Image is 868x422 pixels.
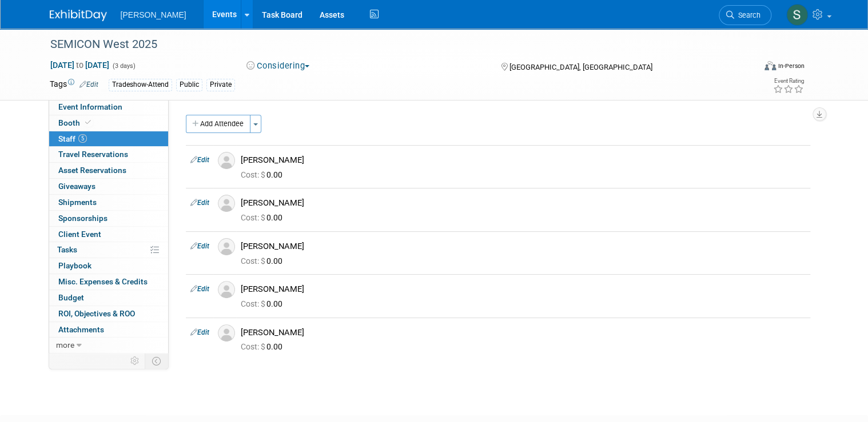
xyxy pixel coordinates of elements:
span: Misc. Expenses & Credits [58,277,148,286]
span: (3 days) [112,62,136,70]
div: Private [206,79,235,91]
img: Sharon Aurelio [786,4,808,26]
div: [PERSON_NAME] [241,241,806,252]
a: Asset Reservations [49,163,168,178]
span: 0.00 [241,342,287,351]
span: Playbook [58,261,91,270]
a: Budget [49,290,168,306]
img: Associate-Profile-5.png [218,238,235,255]
span: Sponsorships [58,214,107,223]
span: Shipments [58,198,97,207]
a: Giveaways [49,179,168,194]
button: Considering [242,60,314,72]
span: Cost: $ [241,256,266,266]
a: Tasks [49,242,168,258]
a: Edit [190,328,209,336]
a: Booth [49,115,168,131]
span: Asset Reservations [58,166,126,175]
span: 5 [78,134,87,143]
span: Booth [58,118,93,127]
span: 0.00 [241,299,287,308]
img: Associate-Profile-5.png [218,281,235,298]
a: Playbook [49,258,168,274]
a: more [49,337,168,353]
span: 0.00 [241,170,287,179]
a: Misc. Expenses & Credits [49,274,168,290]
img: Associate-Profile-5.png [218,324,235,341]
div: In-Person [778,62,805,70]
span: Giveaways [58,182,95,191]
span: Event Information [58,102,122,111]
div: [PERSON_NAME] [241,284,806,295]
span: Staff [58,134,87,143]
span: to [74,61,85,70]
img: Associate-Profile-5.png [218,195,235,212]
a: Edit [190,199,209,207]
a: Search [719,5,771,25]
a: Event Information [49,99,168,115]
img: Format-Inperson.png [765,61,776,70]
div: [PERSON_NAME] [241,155,806,166]
div: Public [176,79,202,91]
span: 0.00 [241,213,287,222]
td: Tags [50,78,98,91]
a: Client Event [49,227,168,242]
span: ROI, Objectives & ROO [58,309,135,318]
a: Shipments [49,195,168,210]
a: Edit [79,81,98,89]
span: Cost: $ [241,170,266,179]
div: [PERSON_NAME] [241,198,806,208]
span: Travel Reservations [58,150,128,159]
span: Search [734,11,761,19]
span: 0.00 [241,256,287,266]
span: Cost: $ [241,342,266,351]
span: [GEOGRAPHIC_DATA], [GEOGRAPHIC_DATA] [509,63,652,71]
span: Cost: $ [241,299,266,308]
span: Cost: $ [241,213,266,222]
a: Edit [190,156,209,164]
td: Toggle Event Tabs [145,353,168,368]
div: Tradeshow-Attend [109,79,172,91]
button: Add Attendee [186,115,250,133]
a: Attachments [49,322,168,337]
span: Tasks [57,245,77,254]
div: [PERSON_NAME] [241,327,806,338]
i: Booth reservation complete [85,119,91,126]
span: Client Event [58,230,101,239]
a: Edit [190,242,209,250]
span: more [56,340,74,349]
a: Travel Reservations [49,147,168,162]
span: Budget [58,293,84,302]
a: ROI, Objectives & ROO [49,306,168,321]
div: SEMICON West 2025 [46,34,740,55]
span: Attachments [58,325,104,334]
a: Edit [190,285,209,293]
span: [DATE] [DATE] [50,60,110,70]
img: ExhibitDay [50,10,107,21]
a: Sponsorships [49,211,168,226]
a: Staff5 [49,131,168,147]
td: Personalize Event Tab Strip [125,353,145,368]
img: Associate-Profile-5.png [218,152,235,169]
div: Event Format [693,59,805,77]
div: Event Rating [773,78,804,84]
span: [PERSON_NAME] [121,10,186,19]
